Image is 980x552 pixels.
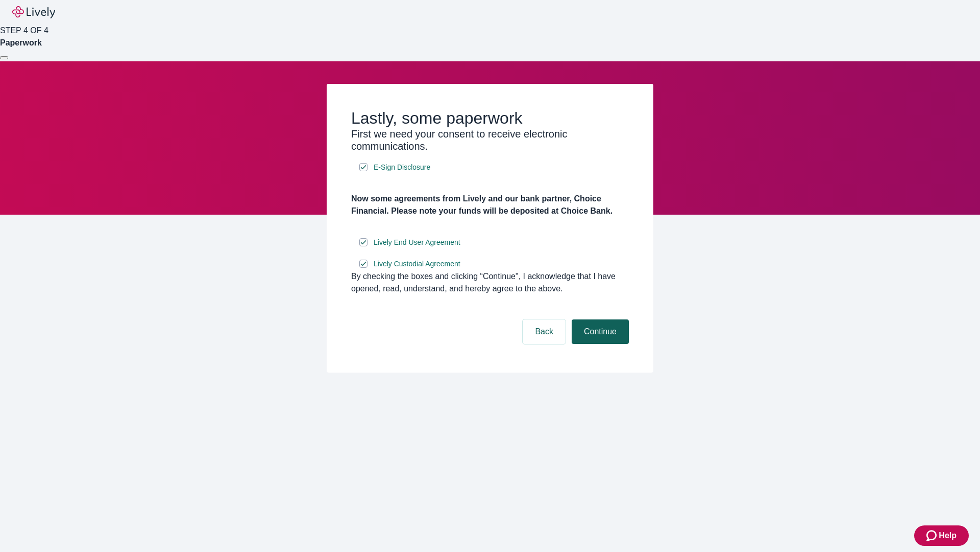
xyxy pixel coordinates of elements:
button: Continue [572,319,629,344]
span: Lively End User Agreement [374,237,460,248]
span: Help [939,530,957,542]
button: Zendesk support iconHelp [914,525,969,546]
h2: Lastly, some paperwork [351,108,629,128]
span: E-Sign Disclosure [374,162,430,173]
h3: First we need your consent to receive electronic communications. [351,128,629,152]
div: By checking the boxes and clicking “Continue", I acknowledge that I have opened, read, understand... [351,270,629,295]
h4: Now some agreements from Lively and our bank partner, Choice Financial. Please note your funds wi... [351,193,629,217]
a: e-sign disclosure document [372,236,462,249]
a: e-sign disclosure document [372,161,432,174]
span: Lively Custodial Agreement [374,259,460,269]
button: Back [523,319,566,344]
a: e-sign disclosure document [372,258,462,270]
svg: Zendesk support icon [926,530,939,542]
img: Lively [12,6,55,18]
